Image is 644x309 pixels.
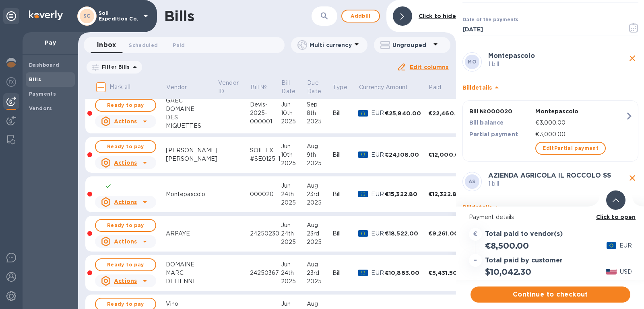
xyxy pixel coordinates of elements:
[469,213,632,221] p: Payment details
[310,41,352,49] p: Multi currency
[83,13,91,19] b: SC
[114,238,137,245] u: Actions
[166,300,218,308] div: Vino
[429,83,441,92] p: Paid
[307,109,332,117] div: 8th
[99,10,139,22] p: Soil Expedition Co.
[386,83,419,92] span: Amount
[371,190,384,198] p: EUR
[166,122,218,130] div: MIQUETTES
[97,39,116,51] span: Inbox
[281,260,307,269] div: Jun
[428,190,474,198] div: €12,322.80
[341,10,380,23] button: Addbill
[385,229,428,237] div: €18,522.00
[114,160,137,166] u: Actions
[462,194,638,220] div: Billdetails
[95,219,156,232] button: Ready to pay
[462,204,492,211] b: Bill details
[166,229,218,238] div: ARPAYE
[332,151,359,159] div: Bill
[250,190,281,198] div: 000020
[428,229,474,237] div: €9,261.00
[102,260,149,270] span: Ready to pay
[485,257,563,264] h3: Total paid by customer
[281,277,307,286] div: 2025
[281,79,295,96] p: Bill Date
[485,267,531,277] h2: $10,042.30
[468,59,476,65] b: MO
[166,146,218,155] div: [PERSON_NAME]
[218,79,239,96] p: Vendor ID
[626,172,638,184] button: close
[371,229,384,238] p: EUR
[332,109,359,117] div: Bill
[307,229,332,238] div: 23rd
[307,190,332,198] div: 23rd
[620,268,632,276] p: USD
[114,278,137,284] u: Actions
[29,39,72,47] p: Pay
[250,146,281,163] div: SOIL EX #SE0125-1
[535,119,625,127] p: €3,000.00
[332,229,359,238] div: Bill
[95,99,156,112] button: Ready to pay
[166,269,218,277] div: MARC
[307,151,332,159] div: 9th
[281,100,307,109] div: Jun
[462,75,638,100] div: Billdetails
[385,190,428,198] div: €15,322.80
[281,238,307,246] div: 2025
[385,151,428,159] div: €24,108.00
[469,119,533,127] p: Bill balance
[477,290,624,299] span: Continue to checkout
[606,269,617,274] img: USD
[385,269,428,277] div: €10,863.00
[410,64,449,70] u: Edit columns
[281,198,307,207] div: 2025
[29,10,63,20] img: Logo
[462,84,492,91] b: Bill details
[596,214,636,220] b: Click to open
[281,117,307,126] div: 2025
[488,180,626,188] p: 1 bill
[535,142,606,155] button: EditPartial payment
[281,79,306,96] span: Bill Date
[164,8,194,25] h1: Bills
[281,151,307,159] div: 10th
[250,100,281,126] div: Devis-2025-000001
[473,231,477,237] strong: €
[281,190,307,198] div: 24th
[619,241,632,250] p: EUR
[485,241,529,251] h2: €8,500.00
[307,79,332,96] span: Due Date
[307,221,332,229] div: Aug
[129,41,158,49] span: Scheduled
[488,172,611,179] b: AZIENDA AGRICOLA IL ROCCOLO SS
[307,79,321,96] p: Due Date
[371,151,384,159] p: EUR
[114,199,137,205] u: Actions
[281,159,307,168] div: 2025
[250,83,277,92] span: Bill №
[166,277,218,286] div: DELIENNE
[349,11,373,21] span: Add bill
[250,83,267,92] p: Bill №
[307,198,332,207] div: 2025
[392,41,431,49] p: Ungrouped
[543,143,599,153] span: Edit Partial payment
[29,91,56,97] b: Payments
[535,107,625,115] p: Montepascolo
[116,183,147,190] p: In checkout
[250,229,281,238] div: 24250230
[371,269,384,277] p: EUR
[307,300,332,308] div: Aug
[218,79,249,96] span: Vendor ID
[166,96,218,105] div: GAEC
[109,83,130,91] p: Mark all
[281,142,307,151] div: Jun
[166,105,218,113] div: DOMAINE
[332,269,359,277] div: Bill
[429,83,452,92] span: Paid
[471,286,630,303] button: Continue to checkout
